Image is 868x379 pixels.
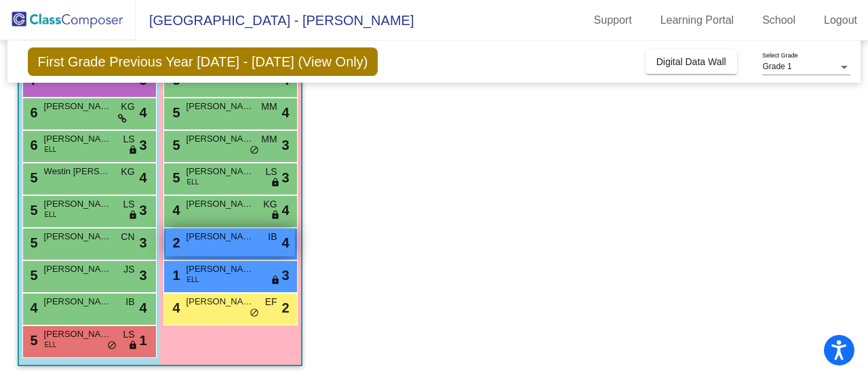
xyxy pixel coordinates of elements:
[271,210,280,221] span: lock
[281,167,289,188] span: 3
[44,132,112,146] span: [PERSON_NAME]
[281,233,289,253] span: 4
[121,100,134,114] span: KG
[125,295,134,309] span: IB
[128,210,138,221] span: lock
[261,132,277,146] span: MM
[762,62,791,71] span: Grade 1
[583,9,643,31] a: Support
[263,197,277,212] span: KG
[44,165,112,178] span: Westin [PERSON_NAME]
[170,235,180,250] span: 2
[123,132,134,146] span: LS
[107,340,117,351] span: do_not_disturb_alt
[751,9,806,31] a: School
[139,135,146,155] span: 3
[281,102,289,123] span: 4
[27,235,38,250] span: 5
[170,138,180,153] span: 5
[268,230,277,244] span: IB
[250,145,259,156] span: do_not_disturb_alt
[128,145,138,156] span: lock
[44,197,112,211] span: [PERSON_NAME]
[123,197,134,212] span: LS
[186,100,254,113] span: [PERSON_NAME]
[186,230,254,243] span: [PERSON_NAME]
[186,295,254,308] span: [PERSON_NAME]
[45,210,57,220] span: ELL
[121,230,134,244] span: CN
[45,340,57,350] span: ELL
[44,295,112,308] span: [PERSON_NAME]
[281,298,289,318] span: 2
[250,308,259,319] span: do_not_disturb_alt
[261,100,277,114] span: MM
[128,340,138,351] span: lock
[646,49,737,74] button: Digital Data Wall
[170,300,180,315] span: 4
[121,165,134,179] span: KG
[139,233,146,253] span: 3
[281,135,289,155] span: 3
[187,275,199,285] span: ELL
[281,265,289,285] span: 3
[186,197,254,211] span: [PERSON_NAME]
[139,200,146,220] span: 3
[139,167,146,188] span: 4
[27,300,38,315] span: 4
[170,268,180,283] span: 1
[136,9,414,31] span: [GEOGRAPHIC_DATA] - [PERSON_NAME]
[186,165,254,178] span: [PERSON_NAME]
[265,165,277,179] span: LS
[44,262,112,276] span: [PERSON_NAME]
[170,105,180,120] span: 5
[27,268,38,283] span: 5
[27,170,38,185] span: 5
[170,170,180,185] span: 5
[123,262,134,277] span: JS
[28,47,378,76] span: First Grade Previous Year [DATE] - [DATE] (View Only)
[27,105,38,120] span: 6
[650,9,745,31] a: Learning Portal
[271,178,280,188] span: lock
[44,327,112,341] span: [PERSON_NAME] [PERSON_NAME]
[186,132,254,146] span: [PERSON_NAME]
[186,262,254,276] span: [PERSON_NAME]
[45,144,57,155] span: ELL
[139,330,146,351] span: 1
[139,298,146,318] span: 4
[139,265,146,285] span: 3
[265,295,277,309] span: EF
[281,200,289,220] span: 4
[123,327,134,342] span: LS
[656,56,726,67] span: Digital Data Wall
[139,102,146,123] span: 4
[271,275,280,286] span: lock
[27,333,38,348] span: 5
[44,100,112,113] span: [PERSON_NAME]
[170,203,180,218] span: 4
[187,177,199,187] span: ELL
[27,138,38,153] span: 6
[44,230,112,243] span: [PERSON_NAME]
[813,9,868,31] a: Logout
[27,203,38,218] span: 5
